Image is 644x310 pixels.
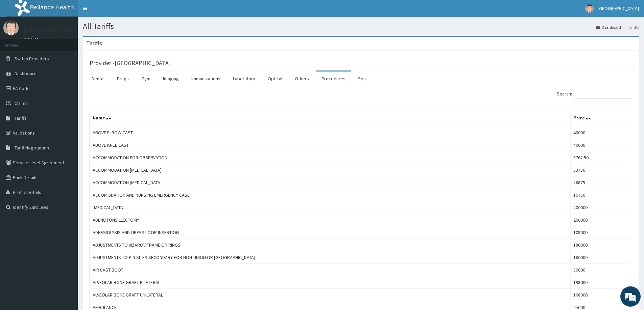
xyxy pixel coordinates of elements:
[574,89,632,99] input: Search:
[90,126,571,139] td: ABOVE ELBOW CAST
[86,72,110,86] a: Dental
[570,126,632,139] td: 40000
[596,24,621,30] a: Dashboard
[90,214,571,226] td: ADENOTONSILLECTOMY
[13,34,27,51] img: d_794563401_company_1708531726252_794563401
[570,176,632,189] td: 26875
[15,115,27,121] span: Tariffs
[186,72,226,86] a: Immunizations
[90,111,571,126] th: Name
[90,289,571,301] td: ALVEOLAR BONE GRAFT UNILATERAL
[35,38,114,47] div: Chat with us now
[90,276,571,289] td: ALVEOLAR BONE GRAFT BILATERAL
[585,4,594,13] img: User Image
[90,226,571,239] td: ADHESIOLYSIS AND LIPPES LOOP INSERTION
[15,56,49,62] span: Switch Providers
[24,27,79,33] p: [GEOGRAPHIC_DATA]
[90,164,571,176] td: ACCOMMODATION [MEDICAL_DATA]
[90,139,571,151] td: ABOVE KNEE CAST
[90,189,571,201] td: ACCOMODATION AND NURSING EMERGENCY CASE
[570,289,632,301] td: 108000
[316,72,351,86] a: Procedures
[3,20,19,35] img: User Image
[111,3,127,20] div: Minimize live chat window
[622,24,639,30] li: Tariffs
[24,37,40,41] a: Online
[158,72,184,86] a: Imaging
[557,89,632,99] label: Search:
[90,201,571,214] td: [MEDICAL_DATA]
[228,72,261,86] a: Laboratory
[83,22,639,31] h1: All Tariffs
[90,176,571,189] td: ACCOMMODATION [MEDICAL_DATA]
[3,184,129,208] textarea: Type your message and hit 'Enter'
[86,40,102,46] h3: Tariffs
[90,264,571,276] td: AIR CAST BOOT
[39,85,93,153] span: We're online!
[15,100,28,106] span: Claims
[570,201,632,214] td: 200000
[570,276,632,289] td: 198000
[15,145,49,151] span: Tariff Negotiation
[570,111,632,126] th: Price
[570,151,632,164] td: 3762.50
[262,72,288,86] a: Optical
[112,72,134,86] a: Drugs
[90,60,171,66] h3: Provider - [GEOGRAPHIC_DATA]
[570,164,632,176] td: 53750
[90,251,571,264] td: ADJUSTMENTS TO PIN SITES SECONDARY FOR NON-UNION OR [GEOGRAPHIC_DATA]
[15,71,37,77] span: Dashboard
[570,239,632,251] td: 180000
[90,151,571,164] td: ACCOMMODATION FOR OBSERVATION
[136,72,156,86] a: Gym
[90,239,571,251] td: ADJUSTMENTS TO IIIZAROV FRAME OR RINGS
[570,264,632,276] td: 30000
[570,139,632,151] td: 40000
[570,189,632,201] td: 10750
[570,251,632,264] td: 180000
[570,226,632,239] td: 108000
[598,5,639,11] span: [GEOGRAPHIC_DATA]
[289,72,314,86] a: Others
[353,72,371,86] a: Spa
[570,214,632,226] td: 200000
